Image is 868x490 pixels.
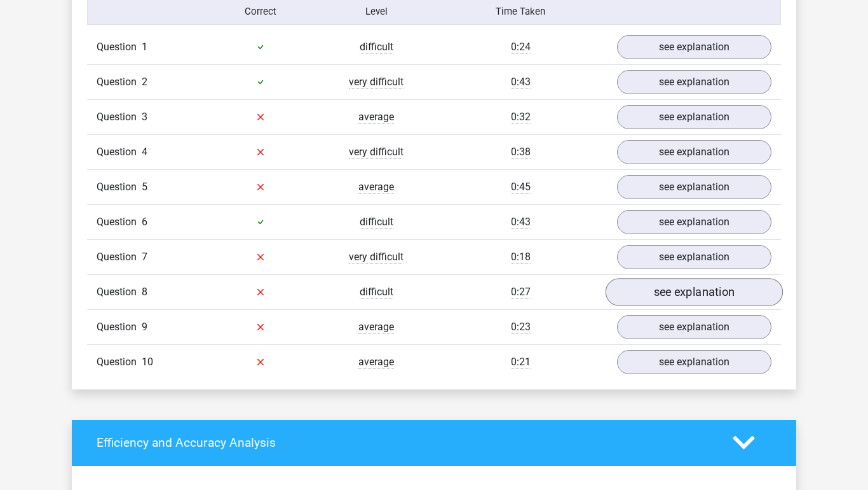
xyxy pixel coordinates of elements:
[142,111,147,123] span: 3
[511,146,531,158] span: 0:38
[142,76,147,88] span: 2
[358,111,394,123] span: average
[97,179,142,195] span: Question
[606,278,783,306] a: see explanation
[142,146,147,158] span: 4
[358,321,394,333] span: average
[97,284,142,300] span: Question
[434,4,607,18] div: Time Taken
[142,356,153,368] span: 10
[358,181,394,193] span: average
[142,181,147,193] span: 5
[203,4,319,18] div: Correct
[142,321,147,333] span: 9
[617,140,771,164] a: see explanation
[617,350,771,374] a: see explanation
[142,216,147,228] span: 6
[97,214,142,230] span: Question
[617,210,771,234] a: see explanation
[360,41,393,53] span: difficult
[349,76,403,88] span: very difficult
[360,286,393,298] span: difficult
[617,175,771,199] a: see explanation
[349,251,403,263] span: very difficult
[97,144,142,160] span: Question
[349,146,403,158] span: very difficult
[97,249,142,265] span: Question
[511,251,531,263] span: 0:18
[97,319,142,335] span: Question
[97,74,142,90] span: Question
[511,321,531,333] span: 0:23
[511,111,531,123] span: 0:32
[511,216,531,228] span: 0:43
[142,286,147,298] span: 8
[511,181,531,193] span: 0:45
[617,245,771,269] a: see explanation
[97,435,714,450] h4: Efficiency and Accuracy Analysis
[617,35,771,59] a: see explanation
[142,41,147,53] span: 1
[617,105,771,129] a: see explanation
[142,251,147,263] span: 7
[358,356,394,368] span: average
[97,109,142,125] span: Question
[360,216,393,228] span: difficult
[511,76,531,88] span: 0:43
[97,39,142,55] span: Question
[511,41,531,53] span: 0:24
[511,286,531,298] span: 0:27
[617,70,771,94] a: see explanation
[511,356,531,368] span: 0:21
[617,315,771,339] a: see explanation
[318,4,434,18] div: Level
[97,354,142,370] span: Question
